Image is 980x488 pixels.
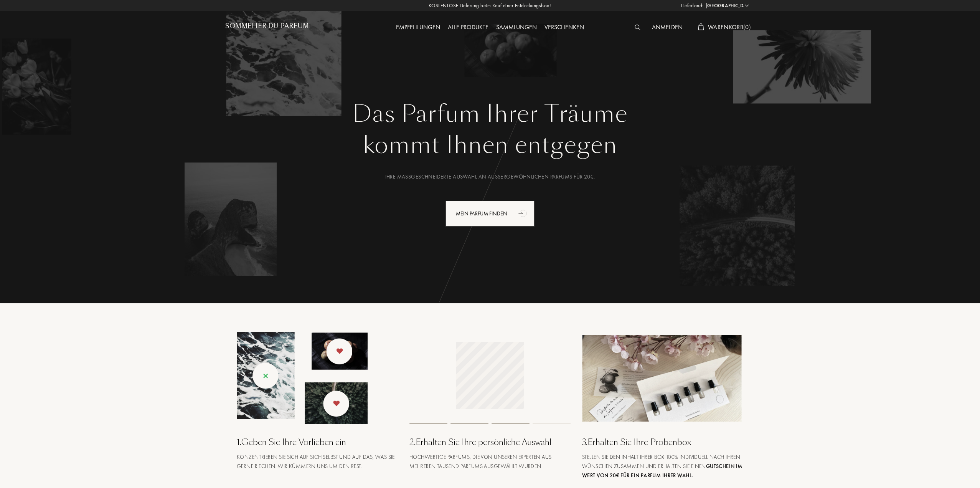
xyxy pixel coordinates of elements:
img: search_icn_white.svg [635,25,640,30]
span: Stellen Sie den Inhalt Ihrer Box 100% individuell nach Ihren Wünschen zusammen und erhalten Sie e... [582,453,742,479]
div: 3 . Erhalten Sie Ihre Probenbox [582,436,743,448]
span: Lieferland: [681,2,704,10]
div: Alle Produkte [444,23,492,33]
a: Mein Parfum findenanimation [440,201,540,227]
h1: Sommelier du Parfum [225,22,309,30]
div: Empfehlungen [392,23,444,33]
img: box_landing_top.png [582,335,743,422]
div: Konzentrieren Sie sich auf sich selbst und auf das, was Sie gerne riechen. Wir kümmern uns um den... [237,452,398,471]
div: Verschenken [541,23,588,33]
a: Anmelden [648,23,686,31]
div: Sammlungen [492,23,541,33]
div: Hochwertige Parfums, die von unseren Experten aus mehreren tausend Parfums ausgewählt wurden. [409,452,571,471]
a: Sammlungen [492,23,541,31]
img: landing_swipe.png [237,332,368,424]
div: 1 . Geben Sie Ihre Vorlieben ein [237,436,398,448]
div: Mein Parfum finden [445,201,535,227]
div: Anmelden [648,23,686,33]
div: Ihre maßgeschneiderte Auswahl an außergewöhnlichen Parfums für 20€. [231,173,749,181]
a: Empfehlungen [392,23,444,31]
span: Warenkorb ( 0 ) [708,23,751,31]
a: Sommelier du Parfum [225,22,309,33]
h1: Das Parfum Ihrer Träume [231,100,749,128]
div: 2 . Erhalten Sie Ihre persönliche Auswahl [409,436,571,448]
div: kommt Ihnen entgegen [231,128,749,162]
a: Alle Produkte [444,23,492,31]
img: cart_white.svg [698,23,704,30]
div: animation [516,205,531,221]
a: Verschenken [541,23,588,31]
